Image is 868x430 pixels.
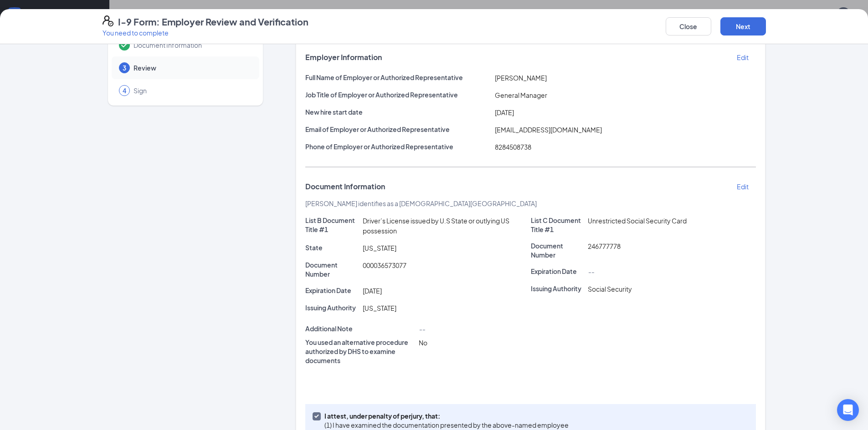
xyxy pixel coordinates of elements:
span: 246777778 [588,242,621,250]
span: [PERSON_NAME] identifies as a [DEMOGRAPHIC_DATA][GEOGRAPHIC_DATA] [305,199,537,207]
p: Edit [737,53,749,62]
span: [EMAIL_ADDRESS][DOMAIN_NAME] [495,126,602,134]
span: [US_STATE] [363,304,396,312]
p: Document Number [531,241,585,259]
span: Review [134,63,250,72]
p: I attest, under penalty of perjury, that: [324,411,609,420]
span: 000036573077 [363,261,406,269]
p: Issuing Authority [531,284,585,293]
p: Full Name of Employer or Authorized Representative [305,73,491,82]
span: Unrestricted Social Security Card [588,217,687,225]
p: Job Title of Employer or Authorized Representative [305,90,491,99]
span: Document Information [305,182,385,191]
span: -- [588,268,594,276]
p: State [305,243,359,252]
button: Next [720,17,766,35]
p: Document Number [305,260,359,278]
span: Document Information [134,40,250,50]
p: Expiration Date [305,286,359,295]
button: Close [666,17,711,35]
p: Issuing Authority [305,303,359,312]
span: 4 [123,86,126,95]
div: Open Intercom Messenger [837,399,859,421]
span: 8284508738 [495,143,531,151]
span: -- [419,325,425,333]
p: Expiration Date [531,267,585,276]
p: (1) I have examined the documentation presented by the above-named employee [324,420,609,430]
h4: I-9 Form: Employer Review and Verification [118,15,308,28]
span: [DATE] [495,108,514,116]
span: 3 [123,63,126,72]
svg: Checkmark [119,40,130,51]
p: Email of Employer or Authorized Representative [305,125,491,134]
svg: FormI9EVerifyIcon [103,15,113,26]
span: Sign [134,86,250,95]
p: Phone of Employer or Authorized Representative [305,142,491,151]
p: Edit [737,182,749,191]
p: You used an alternative procedure authorized by DHS to examine documents [305,338,415,365]
p: List C Document Title #1 [531,216,585,234]
p: List B Document Title #1 [305,216,359,234]
span: Social Security [588,285,632,293]
span: [DATE] [363,287,382,295]
span: Employer Information [305,53,382,62]
p: New hire start date [305,107,491,116]
p: You need to complete [103,28,308,37]
span: No [419,339,427,347]
p: Additional Note [305,324,415,333]
span: Driver’s License issued by U.S State or outlying US possession [363,217,509,235]
span: [US_STATE] [363,244,396,252]
span: [PERSON_NAME] [495,74,547,82]
span: General Manager [495,91,547,99]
